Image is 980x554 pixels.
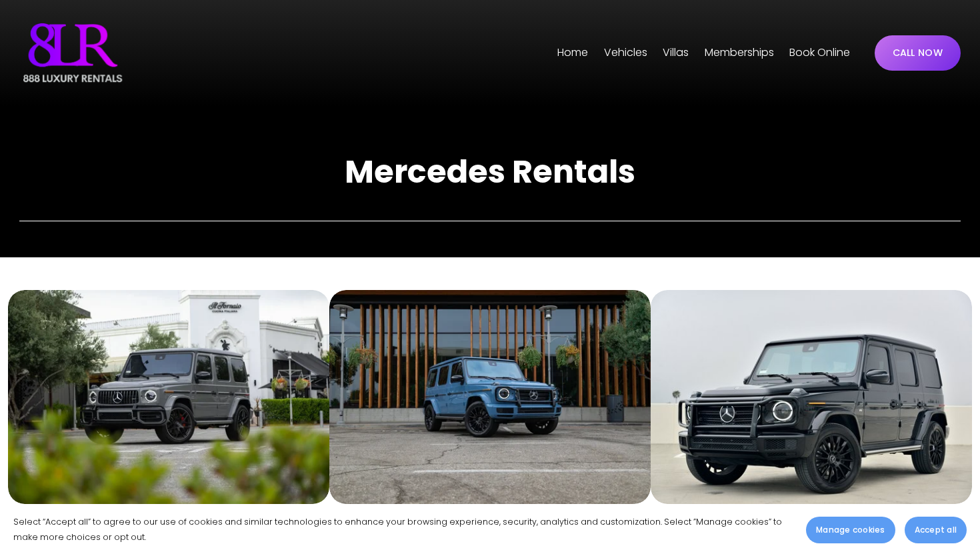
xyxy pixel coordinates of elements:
[557,42,588,63] a: Home
[789,42,850,63] a: Book Online
[915,524,957,536] span: Accept all
[604,42,647,63] a: folder dropdown
[806,517,895,543] button: Manage cookies
[663,43,689,63] span: Villas
[345,149,635,194] strong: Mercedes Rentals
[905,517,967,543] button: Accept all
[13,515,793,545] p: Select “Accept all” to agree to our use of cookies and similar technologies to enhance your brows...
[19,19,126,86] img: Luxury Car &amp; Home Rentals For Every Occasion
[875,35,961,71] a: CALL NOW
[604,43,647,63] span: Vehicles
[816,524,885,536] span: Manage cookies
[705,42,774,63] a: Memberships
[663,42,689,63] a: folder dropdown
